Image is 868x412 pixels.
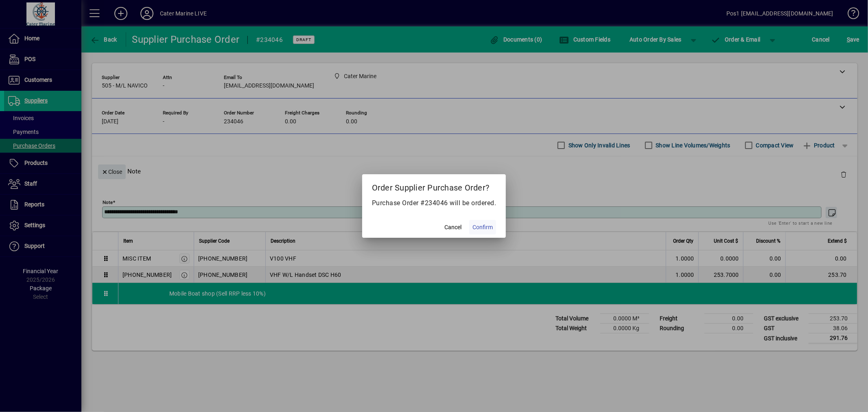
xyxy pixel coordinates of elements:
button: Confirm [469,220,496,234]
span: Confirm [472,223,493,232]
span: Cancel [444,223,461,232]
p: Purchase Order #234046 will be ordered. [372,198,496,208]
button: Cancel [440,220,466,234]
h2: Order Supplier Purchase Order? [362,174,506,198]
